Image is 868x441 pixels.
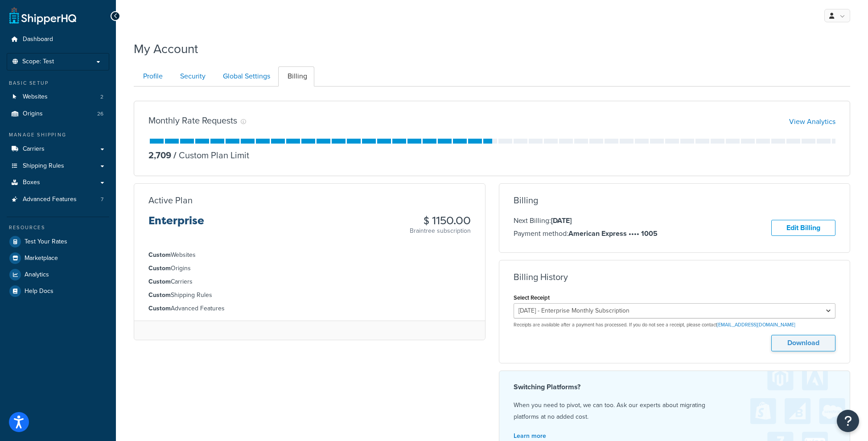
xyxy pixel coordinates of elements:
p: Next Billing: [514,215,658,227]
p: Braintree subscription [410,227,471,235]
a: Boxes [7,174,109,191]
span: Websites [23,93,48,101]
li: Carriers [148,277,471,287]
h3: Monthly Rate Requests [148,115,237,125]
strong: Custom [148,304,171,313]
a: Shipping Rules [7,158,109,174]
li: Advanced Features [148,304,471,313]
li: Websites [7,89,109,105]
div: Basic Setup [7,79,109,87]
span: Carriers [23,145,45,153]
a: Learn more [514,431,546,441]
a: Origins 26 [7,106,109,122]
li: Advanced Features [7,191,109,208]
a: Dashboard [7,31,109,48]
h3: Billing History [514,272,568,282]
a: Edit Billing [771,220,835,236]
p: Custom Plan Limit [171,149,249,161]
strong: Custom [148,264,171,273]
a: ShipperHQ Home [9,7,76,25]
p: Receipts are available after a payment has processed. If you do not see a receipt, please contact [514,321,836,328]
span: Test Your Rates [25,238,67,246]
span: Origins [23,110,43,118]
a: View Analytics [789,116,835,127]
a: Marketplace [7,250,109,266]
span: Analytics [25,271,49,279]
span: Advanced Features [23,196,77,203]
h3: Billing [514,195,538,205]
button: Open Resource Center [837,410,859,432]
span: Marketplace [25,255,58,262]
h3: $ 1150.00 [410,215,471,227]
a: Carriers [7,141,109,157]
h4: Switching Platforms? [514,382,836,392]
p: 2,709 [148,149,171,161]
label: Select Receipt [514,294,550,301]
a: Analytics [7,267,109,283]
span: Dashboard [23,36,53,43]
a: Billing [278,66,314,87]
span: 26 [97,110,103,118]
p: When you need to pivot, we can too. Ask our experts about migrating platforms at no added cost. [514,400,836,423]
span: Boxes [23,179,40,186]
span: Scope: Test [22,58,54,66]
span: / [173,148,177,162]
li: Origins [7,106,109,122]
strong: Custom [148,290,171,300]
h1: My Account [134,40,198,58]
h3: Enterprise [148,215,204,234]
a: [EMAIL_ADDRESS][DOMAIN_NAME] [717,321,795,328]
p: Payment method: [514,228,658,239]
a: Advanced Features 7 [7,191,109,208]
div: Resources [7,224,109,231]
span: Help Docs [25,288,53,295]
strong: Custom [148,250,171,260]
a: Global Settings [214,66,277,87]
a: Test Your Rates [7,234,109,250]
li: Websites [148,250,471,260]
a: Websites 2 [7,89,109,105]
button: Download [771,335,835,351]
span: 2 [100,93,103,101]
strong: American Express •••• 1005 [568,228,658,239]
strong: Custom [148,277,171,286]
span: Shipping Rules [23,162,64,170]
li: Origins [148,264,471,273]
span: 7 [101,196,103,203]
h3: Active Plan [148,195,193,205]
a: Profile [134,66,170,87]
a: Help Docs [7,283,109,299]
li: Shipping Rules [148,290,471,300]
a: Security [171,66,213,87]
div: Manage Shipping [7,131,109,139]
strong: [DATE] [551,215,572,226]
